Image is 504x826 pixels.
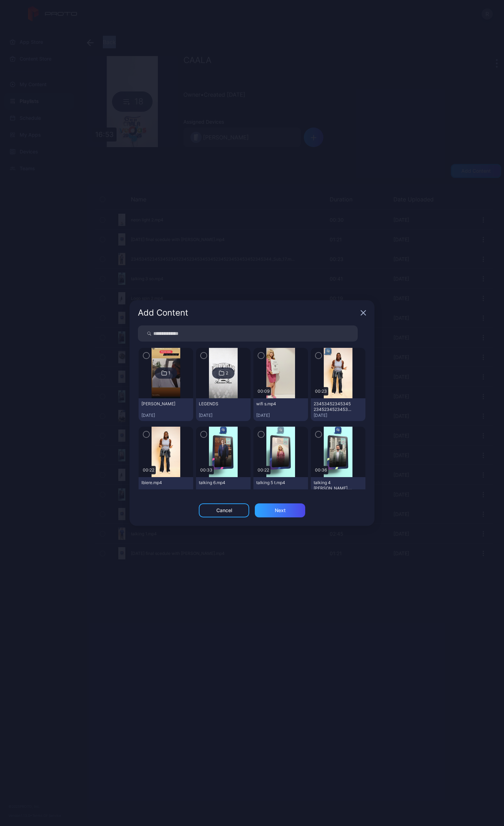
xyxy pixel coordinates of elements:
div: 00:36 [314,466,328,474]
div: Add Content [138,309,358,317]
div: 23453452345345234523452345345345234523453453452345344_Sub_17.mp4 [314,401,352,412]
div: 00:22 [256,466,271,474]
div: 00:09 [256,387,271,395]
div: Cancel [216,508,232,513]
div: talking 5 t.mp4 [256,480,295,486]
button: Cancel [199,503,249,517]
div: talking 6.mp4 [199,480,237,486]
div: [DATE] [199,413,248,418]
div: Ibiere.mp4 [141,480,180,486]
div: wifi s.mp4 [256,401,295,407]
div: [DATE] [256,413,305,418]
div: 00:22 [141,466,156,474]
div: 00:23 [314,387,328,395]
div: Mauro [141,401,180,407]
button: Next [255,503,305,517]
div: Next [275,508,286,513]
div: [DATE] [314,413,363,418]
div: [DATE] [141,413,190,418]
div: 2 [226,370,228,376]
div: 00:33 [199,466,214,474]
div: LEGENDS [199,401,237,407]
div: talking 4 bob.mp4 [314,480,352,491]
div: 1 [168,370,170,376]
